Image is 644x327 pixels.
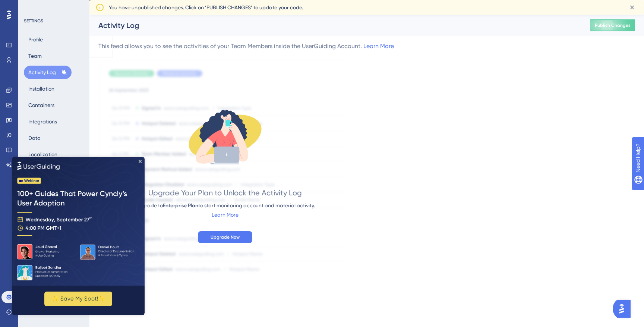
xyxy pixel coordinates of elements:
[98,42,394,51] div: This feed allows you to see the activities of your Team Members inside the UserGuiding Account.
[163,202,198,209] span: Enterprise Plan
[98,20,572,31] div: Activity Log
[109,3,303,12] span: You have unpublished changes. Click on ‘PUBLISH CHANGES’ to update your code.
[24,82,59,95] button: Installation
[24,98,59,112] button: Containers
[127,3,130,6] div: Close Preview
[24,18,84,24] div: SETTINGS
[198,231,252,243] button: Upgrade Now
[590,19,635,31] button: Publish Changes
[24,131,45,145] button: Data
[18,2,47,11] span: Need Help?
[32,135,100,149] button: ✨ Save My Spot!✨
[148,188,302,198] div: Upgrade Your Plan to Unlock the Activity Log
[211,234,240,240] span: Upgrade Now
[24,66,72,79] button: Activity Log
[135,201,315,210] div: Upgrade to to start monitoring account and material activity.
[24,33,47,46] button: Profile
[24,115,61,128] button: Integrations
[613,298,635,320] iframe: UserGuiding AI Assistant Launcher
[363,43,394,50] a: Learn More
[24,148,62,161] button: Localization
[595,22,631,28] span: Publish Changes
[212,212,239,218] a: Learn More
[24,49,46,63] button: Team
